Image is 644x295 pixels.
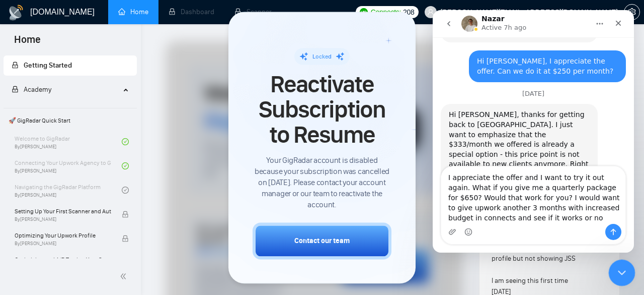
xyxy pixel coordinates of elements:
iframe: Intercom live chat [433,10,634,253]
span: double-left [120,271,130,281]
span: 208 [403,7,414,18]
button: Send a message… [173,214,189,230]
span: lock [122,211,129,218]
button: setting [624,4,640,20]
span: lock [12,62,19,69]
div: Hi [PERSON_NAME], thanks for getting back to [GEOGRAPHIC_DATA]. I just want to emphasize that the... [8,94,165,234]
span: By [PERSON_NAME] [15,241,111,247]
span: Getting Started [24,61,72,70]
span: check-circle [122,162,129,169]
span: Your GigRadar account is disabled because your subscription was cancelled on [DATE]. Please conta... [253,155,391,210]
span: Academy [12,85,51,94]
span: lock [12,86,19,93]
div: Hi [PERSON_NAME], thanks for getting back to [GEOGRAPHIC_DATA]. I just want to emphasize that the... [16,100,157,199]
span: 🚀 GigRadar Quick Start [5,110,136,131]
span: lock [122,235,129,242]
div: Contact our team [294,235,350,246]
img: logo [8,5,24,21]
button: Contact our team [253,222,391,259]
button: Upload attachment [16,218,24,226]
iframe: Intercom live chat [609,260,635,286]
span: check-circle [122,187,129,194]
span: user [427,9,434,16]
span: check-circle [122,138,129,145]
span: By [PERSON_NAME] [15,216,111,222]
button: Emoji picker [32,218,40,226]
span: Reactivate Subscription to Resume [253,72,391,148]
a: setting [624,8,640,16]
span: Setting Up Your First Scanner and Auto-Bidder [15,206,111,216]
textarea: Message… [9,156,193,214]
span: Locked [312,53,332,60]
img: upwork-logo.png [360,8,368,16]
span: Home [6,32,49,53]
div: Nazar says… [8,94,193,257]
span: Optimizing Your Upwork Profile [15,230,111,241]
a: homeHome [118,8,148,16]
li: Getting Started [4,55,137,76]
span: Connects: [371,7,401,18]
span: setting [624,8,639,16]
span: Optimizing and A/B Testing Your Scanner for Better Results [15,255,111,265]
span: Academy [24,85,51,94]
